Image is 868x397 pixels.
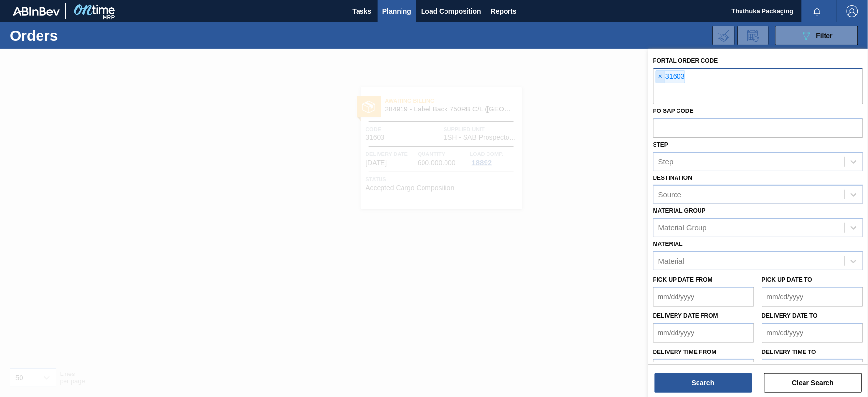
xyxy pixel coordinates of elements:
[382,5,411,17] span: Planning
[653,241,683,247] label: Material
[653,207,706,214] label: Material Group
[762,287,863,307] input: mm/dd/yyyy
[653,323,754,343] input: mm/dd/yyyy
[775,26,858,45] button: Filter
[658,257,684,265] div: Material
[658,191,682,199] div: Source
[491,5,517,17] span: Reports
[13,7,60,16] img: TNhmsLtSVTkK8tSr43FrP2fwEKptu5GPRR3wAAAABJRU5ErkJggg==
[656,71,665,83] span: ×
[658,157,674,166] div: Step
[713,26,735,45] div: Import Order Negotiation
[762,323,863,343] input: mm/dd/yyyy
[653,108,694,114] label: PO SAP Code
[351,5,373,17] span: Tasks
[10,30,154,41] h1: Orders
[653,276,713,283] label: Pick up Date from
[656,70,685,83] div: 31603
[421,5,481,17] span: Load Composition
[653,345,754,359] label: Delivery time from
[653,175,692,181] label: Destination
[762,345,863,359] label: Delivery time to
[653,287,754,307] input: mm/dd/yyyy
[847,5,858,17] img: Logout
[658,224,707,232] div: Material Group
[653,312,718,319] label: Delivery Date from
[738,26,769,45] div: Order Review Request
[653,57,718,64] label: Portal Order Code
[802,4,833,18] button: Notifications
[762,312,818,319] label: Delivery Date to
[816,32,833,40] span: Filter
[762,276,812,283] label: Pick up Date to
[653,141,668,148] label: Step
